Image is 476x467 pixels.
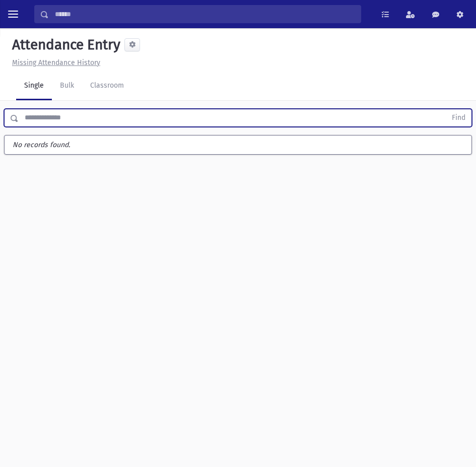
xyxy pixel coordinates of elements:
[446,109,471,126] button: Find
[52,72,82,100] a: Bulk
[12,58,100,67] u: Missing Attendance History
[8,58,100,67] a: Missing Attendance History
[49,5,361,23] input: Search
[82,72,132,100] a: Classroom
[8,36,120,53] h5: Attendance Entry
[4,5,22,23] button: toggle menu
[16,72,52,100] a: Single
[5,136,471,154] label: No records found.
